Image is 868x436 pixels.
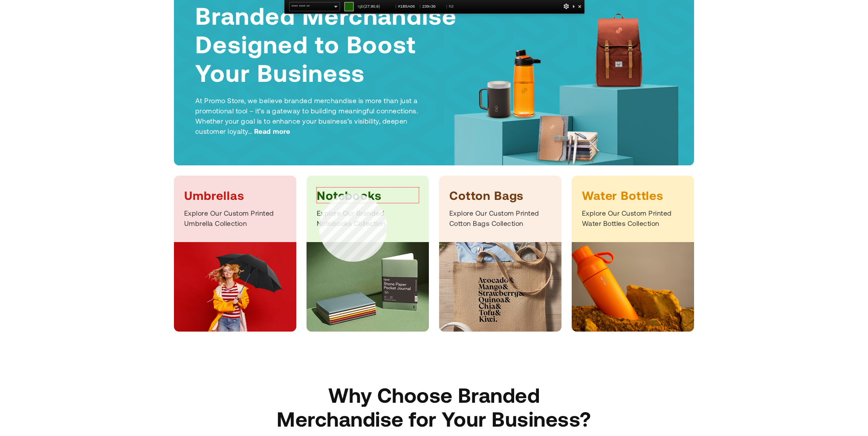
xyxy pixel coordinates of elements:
[431,4,436,9] span: 36
[449,208,551,228] p: Explore Our Custom Printed Cotton Bags Collection
[317,188,419,203] h3: Notebooks
[576,2,583,11] div: Close and Stop Picking
[184,208,286,228] p: Explore Our Custom Printed Umbrella Collection
[174,242,296,332] img: Umbrellas Category
[307,242,429,332] img: Notebooks Category
[317,208,419,228] p: Explore Our Branded Notebooks Collection
[439,242,561,332] img: Bags Category
[420,4,421,9] span: |
[274,383,594,430] h2: Why Choose Branded Merchandise for Your Business?
[449,2,454,11] span: h3
[376,4,379,9] span: 6
[307,176,429,332] a: Notebooks Explore Our Branded Notebooks Collection
[174,176,296,332] a: Umbrellas Explore Our Custom Printed Umbrella Collection
[422,4,429,9] span: 239
[254,126,290,136] span: Read more
[370,4,375,9] span: 90
[422,2,444,11] span: x
[582,208,684,228] p: Explore Our Custom Printed Water Bottles Collection
[398,2,418,11] span: #1B5A06
[439,176,561,332] a: Cotton Bags Explore Our Custom Printed Cotton Bags Collection
[571,2,576,11] div: Collapse This Panel
[582,188,684,203] h3: Water Bottles
[446,4,447,9] span: |
[365,4,370,9] span: 27
[195,1,458,87] h1: Branded Merchandise Designed to Boost Your Business
[572,176,694,332] a: Water Bottles Explore Our Custom Printed Water Bottles Collection
[395,4,396,9] span: |
[563,2,570,11] div: Options
[184,188,286,203] h3: Umbrellas
[358,2,393,11] span: rgb( , , )
[572,242,694,332] img: Bottles Category
[449,188,551,203] h3: Cotton Bags
[448,10,687,182] img: Products
[195,96,418,135] span: At Promo Store, we believe branded merchandise is more than just a promotional tool – it’s a gate...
